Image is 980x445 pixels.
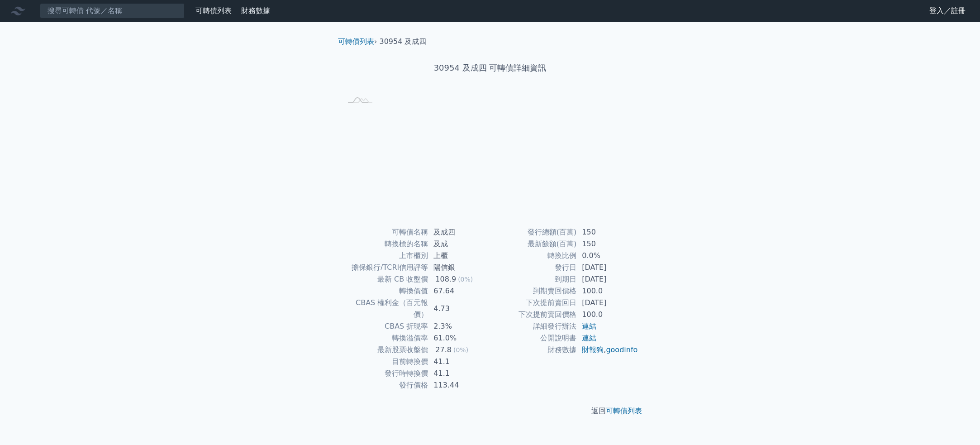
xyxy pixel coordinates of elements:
iframe: Chat Widget [935,402,980,445]
a: 可轉債列表 [338,37,374,46]
div: 27.8 [433,344,453,356]
td: 最新餘額(百萬) [490,238,576,250]
a: 登入／註冊 [922,4,973,18]
td: 財務數據 [490,344,576,356]
td: [DATE] [576,262,638,273]
li: › [338,36,377,47]
a: 財務數據 [241,6,270,15]
td: 下次提前賣回價格 [490,309,576,321]
input: 搜尋可轉債 代號／名稱 [40,3,185,19]
td: 上櫃 [428,250,490,262]
td: 目前轉換價 [342,356,428,368]
td: 發行時轉換價 [342,368,428,379]
td: 公開說明書 [490,332,576,344]
td: 詳細發行辦法 [490,321,576,332]
span: (0%) [458,276,473,283]
td: 轉換比例 [490,250,576,262]
td: 擔保銀行/TCRI信用評等 [342,262,428,273]
td: 41.1 [428,356,490,368]
td: CBAS 權利金（百元報價） [342,297,428,321]
td: 及成四 [428,226,490,238]
td: 最新 CB 收盤價 [342,273,428,285]
td: 發行日 [490,262,576,273]
td: 4.73 [428,297,490,321]
td: 100.0 [576,285,638,297]
a: goodinfo [606,345,637,354]
td: 67.64 [428,285,490,297]
td: 100.0 [576,309,638,321]
td: 及成 [428,238,490,250]
td: 0.0% [576,250,638,262]
td: 陽信銀 [428,262,490,273]
td: 下次提前賣回日 [490,297,576,309]
td: 上市櫃別 [342,250,428,262]
td: 轉換價值 [342,285,428,297]
td: [DATE] [576,297,638,309]
a: 可轉債列表 [606,407,642,415]
td: 到期日 [490,273,576,285]
a: 連結 [582,322,596,330]
div: 108.9 [433,273,458,285]
td: , [576,344,638,356]
td: 2.3% [428,321,490,332]
td: 轉換溢價率 [342,332,428,344]
li: 30954 及成四 [380,36,427,47]
td: 發行總額(百萬) [490,226,576,238]
h1: 30954 及成四 可轉債詳細資訊 [331,62,649,74]
p: 返回 [331,406,649,416]
td: 61.0% [428,332,490,344]
a: 財報狗 [582,345,604,354]
td: 到期賣回價格 [490,285,576,297]
td: 發行價格 [342,379,428,391]
td: CBAS 折現率 [342,321,428,332]
td: 150 [576,238,638,250]
td: 可轉債名稱 [342,226,428,238]
td: 41.1 [428,368,490,379]
td: 轉換標的名稱 [342,238,428,250]
span: (0%) [453,346,468,354]
td: [DATE] [576,273,638,285]
td: 最新股票收盤價 [342,344,428,356]
a: 連結 [582,334,596,342]
a: 可轉債列表 [195,6,232,15]
td: 150 [576,226,638,238]
td: 113.44 [428,379,490,391]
